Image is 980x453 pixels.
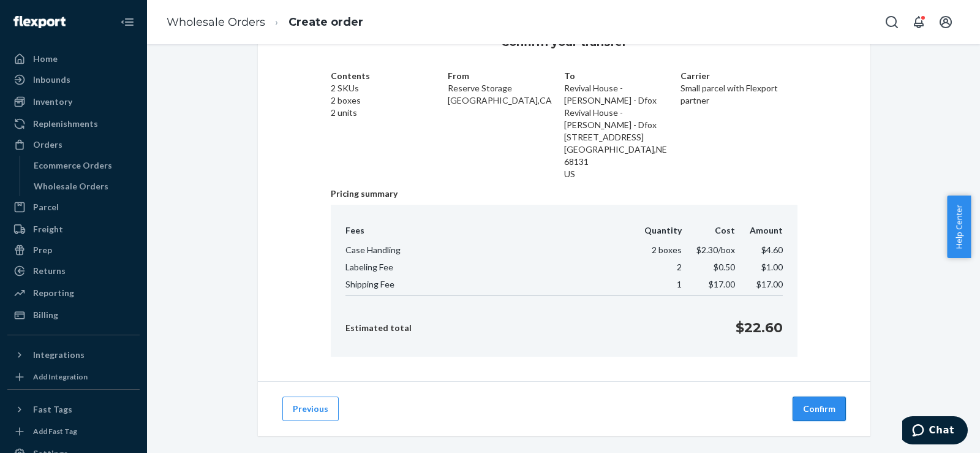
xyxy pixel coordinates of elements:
span: $2.30 /box [696,245,735,255]
ol: breadcrumbs [157,4,373,40]
button: Previous [282,397,339,421]
button: Fast Tags [7,400,140,419]
div: Wholesale Orders [34,180,108,192]
p: US [564,168,680,180]
p: Revival House - [PERSON_NAME] - Dfox [564,107,680,131]
td: Shipping Fee [345,276,630,296]
iframe: Opens a widget where you can chat to one of our agents [902,416,968,447]
span: $0.50 [714,262,735,272]
div: 2 SKUs 2 boxes 2 units [331,70,447,180]
p: From [448,70,564,82]
p: [GEOGRAPHIC_DATA] , NE 68131 [564,143,680,168]
th: Cost [682,224,735,242]
td: Case Handling [345,242,630,259]
th: Amount [735,224,783,242]
th: Fees [345,224,630,242]
p: Carrier [680,70,797,82]
div: Orders [33,139,62,151]
a: Returns [7,261,140,281]
button: Open account menu [933,10,958,34]
img: Flexport logo [13,16,66,28]
a: Billing [7,305,140,325]
a: Reporting [7,283,140,303]
td: 2 boxes [630,242,682,259]
td: 2 [630,259,682,276]
p: [STREET_ADDRESS] [564,131,680,143]
div: Reporting [33,287,74,299]
p: Contents [331,70,447,82]
a: Wholesale Orders [28,177,140,196]
div: Freight [33,223,63,235]
div: Add Fast Tag [33,426,77,436]
a: Orders [7,135,140,154]
th: Quantity [630,224,682,242]
div: Parcel [33,201,59,213]
button: Open notifications [907,10,931,34]
button: Integrations [7,345,140,365]
a: Wholesale Orders [167,15,265,29]
a: Replenishments [7,114,140,134]
a: Inbounds [7,70,140,89]
div: Inbounds [33,74,70,86]
div: Add Integration [33,371,88,382]
div: Returns [33,265,66,277]
a: Parcel [7,197,140,217]
a: Home [7,49,140,69]
div: Reserve Storage [GEOGRAPHIC_DATA] , CA [448,70,564,180]
p: Pricing summary [331,188,797,200]
span: $17.00 [756,279,783,289]
div: Replenishments [33,118,98,130]
div: Small parcel with Flexport partner [680,70,797,180]
p: $22.60 [736,318,783,337]
p: Revival House - [PERSON_NAME] - Dfox [564,82,680,107]
a: Create order [288,15,363,29]
div: Integrations [33,349,85,361]
div: Fast Tags [33,403,72,416]
div: Inventory [33,96,72,108]
span: $17.00 [709,279,735,289]
span: $1.00 [761,262,783,272]
div: Home [33,53,58,65]
td: 1 [630,276,682,296]
button: Close Navigation [115,10,140,34]
a: Freight [7,219,140,239]
div: Prep [33,244,52,256]
div: Billing [33,309,58,321]
p: Estimated total [345,322,412,334]
a: Ecommerce Orders [28,156,140,175]
p: To [564,70,680,82]
td: Labeling Fee [345,259,630,276]
button: Open Search Box [880,10,904,34]
a: Add Fast Tag [7,424,140,439]
span: $4.60 [761,245,783,255]
a: Prep [7,240,140,260]
button: Confirm [793,397,846,421]
a: Inventory [7,92,140,112]
a: Add Integration [7,370,140,384]
div: Ecommerce Orders [34,159,112,172]
button: Help Center [947,196,971,258]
